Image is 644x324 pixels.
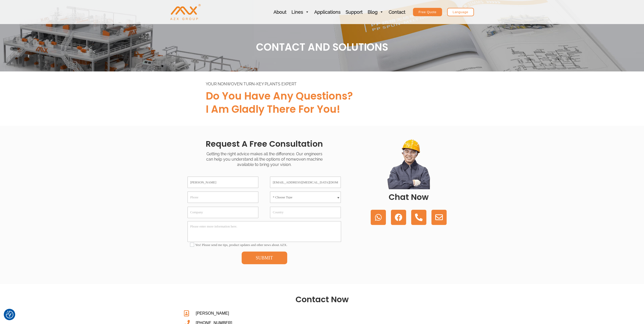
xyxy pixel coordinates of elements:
img: Revisit consent button [6,311,13,318]
input: Country [270,207,341,218]
input: Company [188,207,258,218]
input: * Name [188,177,258,188]
span: [PERSON_NAME] [195,310,229,317]
h2: Contact Now [180,294,464,305]
div: Getting the right advice makes all the difference. Our engineers can help you understand all the ... [180,151,348,167]
img: contact us [383,139,434,189]
a: AZX Nonwoven Machine [170,9,201,14]
h2: Do you have any questions? I am gladly there for you! [206,89,464,116]
input: * Email [270,177,341,188]
button: Consent Preferences [6,311,13,318]
label: Yes! Please send me tips, product updates and other news about AZX. [190,243,339,247]
a: Language [447,8,474,16]
input: Phone [188,192,258,203]
button: SUBMIT [242,252,287,264]
h1: CONTACT AND SOLUTIONS [180,41,464,54]
select: * Choose Type [270,192,341,203]
input: Yes! Please send me tips, product updates and other news about AZX. [190,243,194,247]
div: YOUR NONWOVEN TURN-KEY PLANTS EXPERT [206,82,464,87]
h2: Chat Now [354,192,464,202]
textarea: Please enter more information here. [188,221,341,242]
h2: Request a Free Consultation [180,139,348,149]
a: Free Quote [413,8,442,16]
